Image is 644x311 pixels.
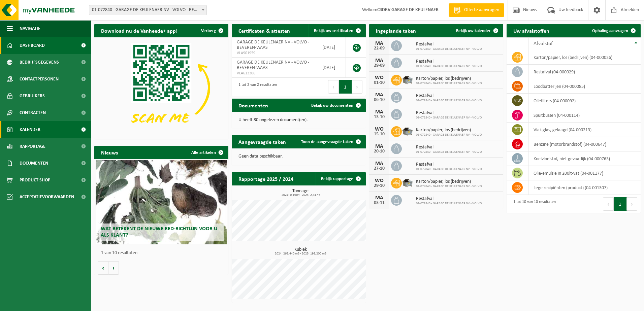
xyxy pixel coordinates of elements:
span: Verberg [201,29,216,33]
span: GARAGE DE KEULENAER NV - VOLVO - BEVEREN-WAAS [237,60,309,70]
button: 1 [614,197,627,211]
span: Kalender [20,121,40,138]
span: Navigatie [20,20,40,37]
img: WB-5000-GAL-GY-01 [402,177,413,188]
span: Restafval [416,145,482,150]
span: Restafval [416,93,482,99]
div: WO [373,127,386,132]
td: restafval (04-000029) [528,65,641,79]
span: Afvalstof [534,41,553,46]
td: lege recipiënten (product) (04-001307) [528,180,641,195]
span: Bekijk uw kalender [456,29,491,33]
h2: Aangevraagde taken [232,135,293,148]
span: 01-072840 - GARAGE DE KEULENAER NV - VOLVO [416,133,482,137]
h2: Rapportage 2025 / 2024 [232,172,300,185]
div: WO [373,178,386,183]
h2: Ingeplande taken [369,24,423,37]
button: Previous [328,80,339,94]
span: Bedrijfsgegevens [20,54,59,71]
span: Karton/papier, los (bedrijven) [416,76,482,81]
td: koelvloeistof, niet gevaarlijk (04-000763) [528,151,641,166]
div: 13-10 [373,115,386,119]
span: Acceptatievoorwaarden [20,188,74,205]
span: VLA901959 [237,50,312,56]
h2: Uw afvalstoffen [507,24,556,37]
td: karton/papier, los (bedrijven) (04-000026) [528,50,641,65]
div: MA [373,41,386,46]
a: Bekijk uw documenten [306,99,365,112]
td: olie-emulsie in 200lt-vat (04-001177) [528,166,641,180]
div: 06-10 [373,98,386,102]
div: WO [373,75,386,80]
span: 01-072840 - GARAGE DE KEULENAER NV - VOLVO [416,99,482,103]
span: 2024: 0,190 t - 2025: 2,317 t [235,194,366,197]
span: Offerte aanvragen [462,7,501,13]
h2: Documenten [232,99,275,112]
div: 1 tot 2 van 2 resultaten [235,79,277,94]
span: Gebruikers [20,88,45,104]
h3: Kubiek [235,247,366,255]
a: Bekijk uw kalender [451,24,503,37]
button: 1 [339,80,352,94]
span: Contracten [20,104,46,121]
span: 01-072840 - GARAGE DE KEULENAER NV - VOLVO [416,116,482,120]
div: MA [373,161,386,166]
img: Download de VHEPlus App [94,37,228,138]
p: Geen data beschikbaar. [238,154,359,159]
span: Bekijk uw documenten [311,103,353,108]
p: 1 van 10 resultaten [101,251,225,255]
img: WB-5000-GAL-GY-01 [402,125,413,137]
span: Bekijk uw certificaten [314,29,353,33]
span: 01-072840 - GARAGE DE KEULENAER NV - VOLVO - BEVEREN-WAAS [89,5,207,15]
td: oliefilters (04-000092) [528,94,641,108]
span: 01-072840 - GARAGE DE KEULENAER NV - VOLVO [416,167,482,171]
a: Alle artikelen [186,146,228,159]
div: 22-09 [373,46,386,51]
span: 01-072840 - GARAGE DE KEULENAER NV - VOLVO [416,64,482,68]
span: Wat betekent de nieuwe RED-richtlijn voor u als klant? [101,226,217,238]
button: Previous [603,197,614,211]
div: 01-10 [373,80,386,85]
a: Offerte aanvragen [449,3,504,17]
span: 01-072840 - GARAGE DE KEULENAER NV - VOLVO [416,81,482,85]
div: 15-10 [373,132,386,137]
strong: C4DRV GARAGE DE KEULENAER [377,7,439,12]
span: GARAGE DE KEULENAER NV - VOLVO - BEVEREN-WAAS [237,40,309,50]
button: Vorige [98,261,108,275]
span: Rapportage [20,138,45,155]
span: 01-072840 - GARAGE DE KEULENAER NV - VOLVO [416,202,482,206]
span: Toon de aangevraagde taken [301,140,353,144]
td: spuitbussen (04-000114) [528,108,641,123]
div: MA [373,195,386,201]
td: [DATE] [317,58,346,78]
span: Restafval [416,110,482,116]
span: Restafval [416,59,482,64]
img: WB-5000-GAL-GY-01 [402,74,413,85]
div: MA [373,144,386,149]
span: 01-072840 - GARAGE DE KEULENAER NV - VOLVO [416,150,482,154]
span: 01-072840 - GARAGE DE KEULENAER NV - VOLVO [416,184,482,188]
div: 29-10 [373,183,386,188]
h2: Download nu de Vanheede+ app! [94,24,184,37]
div: 29-09 [373,63,386,68]
h2: Certificaten & attesten [232,24,297,37]
a: Ophaling aanvragen [587,24,640,37]
a: Wat betekent de nieuwe RED-richtlijn voor u als klant? [96,160,227,244]
div: MA [373,92,386,98]
span: Karton/papier, los (bedrijven) [416,128,482,133]
h2: Nieuws [94,146,125,159]
td: [DATE] [317,37,346,58]
div: 1 tot 10 van 10 resultaten [510,197,556,211]
button: Next [352,80,362,94]
h3: Tonnage [235,189,366,197]
a: Toon de aangevraagde taken [296,135,365,148]
span: Dashboard [20,37,45,54]
span: Documenten [20,155,48,172]
a: Bekijk rapportage [316,172,365,185]
span: Ophaling aanvragen [592,29,628,33]
div: 27-10 [373,166,386,171]
span: Restafval [416,42,482,47]
span: Product Shop [20,172,50,188]
a: Bekijk uw certificaten [309,24,365,37]
span: Restafval [416,162,482,167]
